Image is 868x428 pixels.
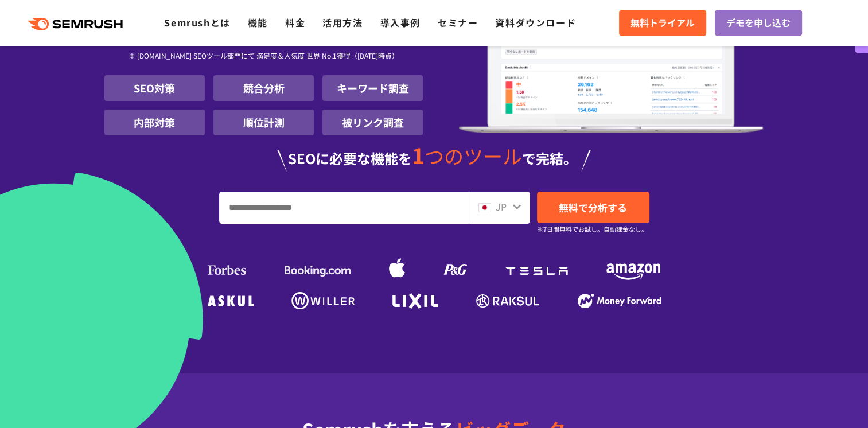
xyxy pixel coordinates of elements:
[213,110,314,135] li: 順位計測
[522,148,577,168] span: で完結。
[412,139,425,170] span: 1
[164,15,230,29] a: Semrushとは
[213,75,314,101] li: 競合分析
[425,142,522,170] span: つのツール
[104,110,205,135] li: 内部対策
[496,200,507,213] span: JP
[104,38,423,75] div: ※ [DOMAIN_NAME] SEOツール部門にて 満足度＆人気度 世界 No.1獲得（[DATE]時点）
[619,10,706,36] a: 無料トライアル
[537,192,649,223] a: 無料で分析する
[559,200,627,215] span: 無料で分析する
[220,192,468,223] input: URL、キーワードを入力してください
[322,75,423,101] li: キーワード調査
[495,15,576,29] a: 資料ダウンロード
[322,110,423,135] li: 被リンク調査
[104,75,205,101] li: SEO対策
[104,145,764,171] div: SEOに必要な機能を
[322,15,363,29] a: 活用方法
[726,15,791,30] span: デモを申し込む
[630,15,695,30] span: 無料トライアル
[537,224,648,235] small: ※7日間無料でお試し。自動課金なし。
[438,15,478,29] a: セミナー
[285,15,305,29] a: 料金
[248,15,268,29] a: 機能
[715,10,802,36] a: デモを申し込む
[380,15,421,29] a: 導入事例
